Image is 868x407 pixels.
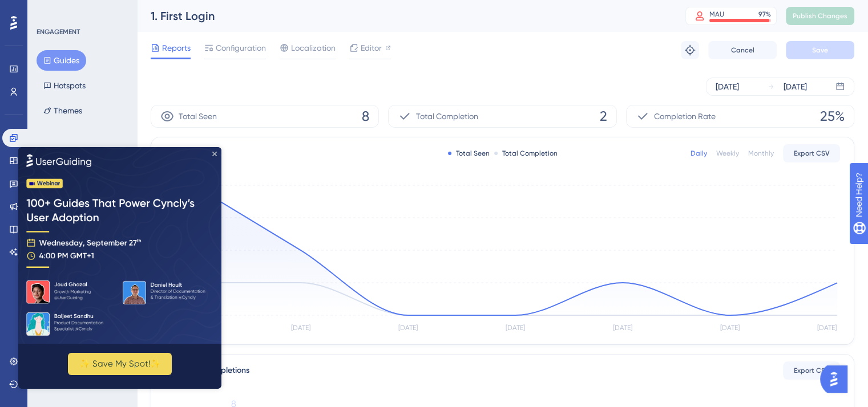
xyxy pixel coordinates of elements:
[162,41,191,55] span: Reports
[37,27,80,36] div: ENGAGEMENT
[716,80,739,93] div: [DATE]
[416,109,478,123] span: Total Completion
[720,324,740,332] tspan: [DATE]
[291,324,310,332] tspan: [DATE]
[37,50,86,71] button: Guides
[194,5,199,9] div: Close Preview
[794,149,830,158] span: Export CSV
[398,324,418,332] tspan: [DATE]
[783,361,840,380] button: Export CSV
[716,149,739,158] div: Weekly
[362,107,369,125] span: 8
[654,109,716,123] span: Completion Rate
[600,107,607,125] span: 2
[820,107,845,125] span: 25%
[709,10,724,19] div: MAU
[794,366,830,375] span: Export CSV
[758,10,771,19] div: 97 %
[37,75,92,96] button: Hotspots
[448,149,490,158] div: Total Seen
[179,109,217,123] span: Total Seen
[361,41,382,55] span: Editor
[783,144,840,162] button: Export CSV
[812,46,828,55] span: Save
[793,11,847,21] span: Publish Changes
[817,324,837,332] tspan: [DATE]
[731,46,754,55] span: Cancel
[820,362,854,396] iframe: UserGuiding AI Assistant Launcher
[784,80,807,93] div: [DATE]
[708,41,777,59] button: Cancel
[691,149,707,158] div: Daily
[151,8,657,24] div: 1. First Login
[786,41,854,59] button: Save
[494,149,558,158] div: Total Completion
[786,7,854,25] button: Publish Changes
[50,206,154,228] button: ✨ Save My Spot!✨
[37,100,89,121] button: Themes
[748,149,774,158] div: Monthly
[613,324,632,332] tspan: [DATE]
[27,3,71,17] span: Need Help?
[291,41,336,55] span: Localization
[506,324,525,332] tspan: [DATE]
[216,41,266,55] span: Configuration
